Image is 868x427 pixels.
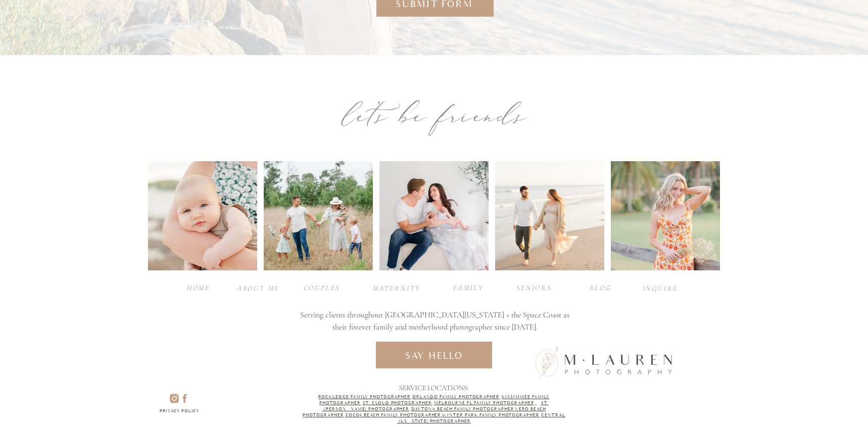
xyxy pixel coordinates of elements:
[237,283,280,293] a: about ME
[399,383,469,393] p: Service Locations:
[442,413,540,417] a: Winter Park Family Photographer
[273,90,596,139] div: let’s be friends
[346,413,442,417] a: Cocoa Beach Family Photographer
[434,401,537,405] a: Melbourne Fl Family Photographer,
[363,401,432,405] a: ST. CLOUD Photographer
[397,349,472,361] a: say hello
[148,408,211,417] a: Privacy policy
[640,283,681,293] a: INQUIRE
[297,309,572,335] h3: Serving clients throughout [GEOGRAPHIC_DATA][US_STATE] + the Space Coast as their forever family ...
[302,394,566,424] p: , , , , , , , , ,
[373,283,418,293] a: maternity
[302,282,342,292] a: Couples
[448,282,489,292] a: family
[412,395,500,399] a: Orlando Family Photographer
[581,282,621,292] a: BLOG
[178,282,219,292] a: Home
[514,282,554,292] a: seniors
[411,407,514,411] a: Daytona Beach Family Photographer
[318,395,411,399] a: Rockledge Family Photographer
